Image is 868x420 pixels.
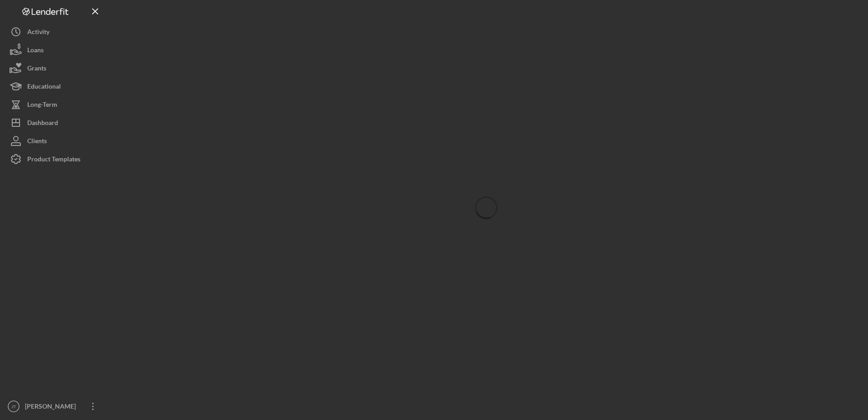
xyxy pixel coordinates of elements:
div: Clients [27,132,47,152]
div: Product Templates [27,150,80,170]
div: Long-Term [27,95,57,116]
button: Long-Term [5,95,104,114]
div: Grants [27,59,46,80]
button: JT[PERSON_NAME] [5,397,104,415]
button: Product Templates [5,150,104,168]
button: Educational [5,77,104,95]
div: Dashboard [27,114,58,134]
button: Activity [5,23,104,41]
button: Clients [5,132,104,150]
div: [PERSON_NAME] [23,397,82,418]
div: Activity [27,23,49,43]
button: Dashboard [5,114,104,132]
button: Grants [5,59,104,77]
div: Educational [27,77,61,98]
div: Loans [27,41,44,61]
button: Loans [5,41,104,59]
text: JT [11,404,16,409]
